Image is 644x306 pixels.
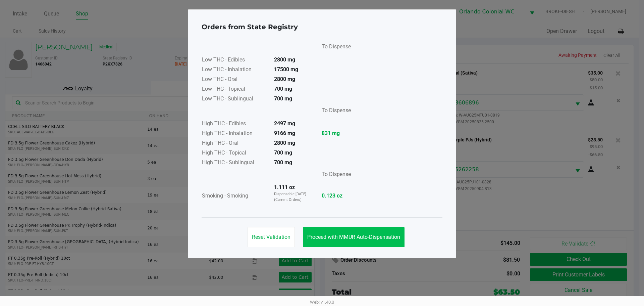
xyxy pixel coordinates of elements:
strong: 9166 mg [274,130,295,136]
td: Low THC - Oral [202,75,269,85]
td: High THC - Inhalation [202,129,269,139]
td: To Dispense [316,104,351,119]
p: Dispensable [DATE] (Current Orders) [274,191,310,203]
td: Low THC - Inhalation [202,65,269,75]
span: Proceed with MMUR Auto-Dispensation [307,234,400,240]
strong: 2800 mg [274,76,295,82]
button: Proceed with MMUR Auto-Dispensation [303,227,405,247]
td: High THC - Oral [202,139,269,148]
h4: Orders from State Registry [202,22,298,32]
strong: 1.111 oz [274,184,295,190]
td: High THC - Sublingual [202,158,269,168]
td: Low THC - Topical [202,85,269,94]
td: Smoking - Smoking [202,183,269,209]
strong: 700 mg [274,159,292,166]
strong: 2497 mg [274,120,295,127]
td: Low THC - Edibles [202,55,269,65]
span: Reset Validation [252,234,290,240]
strong: 2800 mg [274,56,295,63]
strong: 0.123 oz [322,192,351,200]
td: Low THC - Sublingual [202,94,269,104]
td: High THC - Topical [202,148,269,158]
td: High THC - Edibles [202,119,269,129]
span: Web: v1.40.0 [310,300,334,305]
strong: 700 mg [274,149,292,156]
strong: 700 mg [274,86,292,92]
strong: 831 mg [322,129,351,137]
td: To Dispense [316,168,351,183]
button: Reset Validation [248,227,295,247]
td: To Dispense [316,40,351,55]
strong: 17500 mg [274,66,298,73]
strong: 700 mg [274,95,292,102]
strong: 2800 mg [274,140,295,146]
